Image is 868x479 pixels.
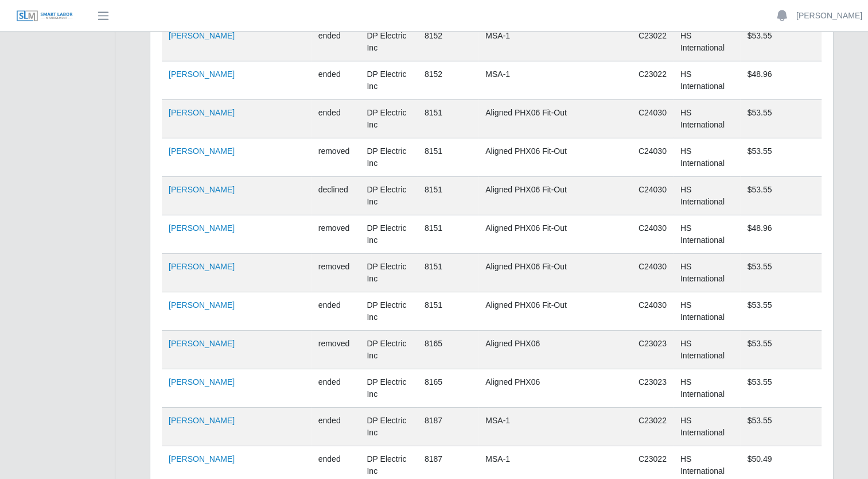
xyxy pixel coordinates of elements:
td: Aligned PHX06 Fit-Out [478,100,632,138]
td: DP Electric Inc [360,138,417,177]
a: [PERSON_NAME] [169,300,235,310]
td: $53.55 [740,369,822,408]
td: HS International [674,23,741,61]
a: [PERSON_NAME] [169,416,235,425]
td: MSA-1 [478,408,632,446]
td: Aligned PHX06 [478,369,632,408]
td: $53.55 [740,177,822,215]
td: C23022 [632,61,674,100]
td: MSA-1 [478,23,632,61]
td: C24030 [632,100,674,138]
td: HS International [674,369,741,408]
td: HS International [674,215,741,254]
a: [PERSON_NAME] [169,69,235,79]
td: DP Electric Inc [360,100,417,138]
td: C23023 [632,369,674,408]
a: [PERSON_NAME] [796,10,862,22]
td: $53.55 [740,254,822,292]
a: [PERSON_NAME] [169,146,235,156]
td: Aligned PHX06 Fit-Out [478,292,632,331]
td: DP Electric Inc [360,61,417,100]
td: 8151 [418,100,478,138]
td: HS International [674,292,741,331]
td: removed [312,331,360,369]
td: $53.55 [740,100,822,138]
a: [PERSON_NAME] [169,31,235,40]
td: HS International [674,138,741,177]
td: declined [312,177,360,215]
td: DP Electric Inc [360,254,417,292]
td: $53.55 [740,292,822,331]
td: HS International [674,61,741,100]
td: C24030 [632,138,674,177]
td: 8165 [418,369,478,408]
td: $53.55 [740,331,822,369]
td: DP Electric Inc [360,177,417,215]
td: removed [312,215,360,254]
td: ended [312,292,360,331]
td: C23023 [632,331,674,369]
a: [PERSON_NAME] [169,185,235,194]
td: Aligned PHX06 Fit-Out [478,215,632,254]
a: [PERSON_NAME] [169,223,235,233]
td: HS International [674,408,741,446]
td: DP Electric Inc [360,408,417,446]
td: $48.96 [740,61,822,100]
td: ended [312,369,360,408]
td: removed [312,254,360,292]
td: HS International [674,100,741,138]
td: removed [312,138,360,177]
a: [PERSON_NAME] [169,454,235,463]
td: C23022 [632,23,674,61]
td: 8152 [418,61,478,100]
td: $53.55 [740,408,822,446]
td: 8151 [418,215,478,254]
td: 8151 [418,292,478,331]
td: MSA-1 [478,61,632,100]
td: ended [312,100,360,138]
td: 8151 [418,177,478,215]
td: ended [312,23,360,61]
td: C24030 [632,215,674,254]
a: [PERSON_NAME] [169,108,235,117]
td: Aligned PHX06 Fit-Out [478,254,632,292]
td: $53.55 [740,138,822,177]
a: [PERSON_NAME] [169,339,235,348]
td: $53.55 [740,23,822,61]
td: DP Electric Inc [360,23,417,61]
td: DP Electric Inc [360,215,417,254]
td: ended [312,408,360,446]
td: $48.96 [740,215,822,254]
td: ended [312,61,360,100]
td: HS International [674,254,741,292]
td: 8151 [418,138,478,177]
td: Aligned PHX06 [478,331,632,369]
td: 8152 [418,23,478,61]
a: [PERSON_NAME] [169,377,235,387]
td: HS International [674,177,741,215]
td: C24030 [632,254,674,292]
td: DP Electric Inc [360,331,417,369]
img: SLM Logo [16,10,73,22]
td: HS International [674,331,741,369]
td: C24030 [632,292,674,331]
td: C23022 [632,408,674,446]
td: DP Electric Inc [360,292,417,331]
td: C24030 [632,177,674,215]
td: 8165 [418,331,478,369]
a: [PERSON_NAME] [169,262,235,271]
td: Aligned PHX06 Fit-Out [478,177,632,215]
td: 8151 [418,254,478,292]
td: 8187 [418,408,478,446]
td: DP Electric Inc [360,369,417,408]
td: Aligned PHX06 Fit-Out [478,138,632,177]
